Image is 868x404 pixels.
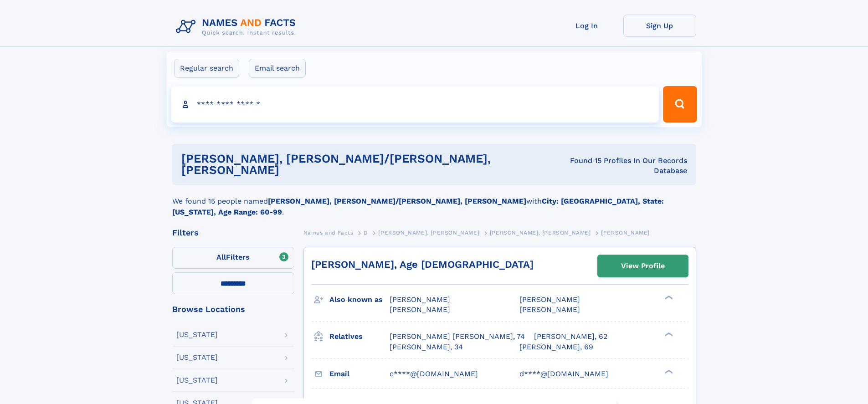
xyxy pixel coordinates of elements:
[534,332,607,342] a: [PERSON_NAME], 62
[663,295,673,301] div: ❯
[519,305,580,314] span: [PERSON_NAME]
[172,185,696,218] div: We found 15 people named with .
[663,368,673,374] div: ❯
[490,227,591,238] a: [PERSON_NAME], [PERSON_NAME]
[623,15,696,37] a: Sign Up
[172,247,294,269] label: Filters
[172,305,294,313] div: Browse Locations
[519,295,580,304] span: [PERSON_NAME]
[663,332,673,338] div: ❯
[303,227,354,238] a: Names and Facts
[550,15,623,37] a: Log In
[329,292,390,307] h3: Also known as
[176,354,218,361] div: [US_STATE]
[174,59,239,78] label: Regular search
[390,332,525,342] a: [PERSON_NAME] [PERSON_NAME], 74
[172,229,294,237] div: Filters
[663,86,697,123] button: Search Button
[176,377,218,384] div: [US_STATE]
[519,342,593,352] a: [PERSON_NAME], 69
[601,230,650,236] span: [PERSON_NAME]
[329,366,390,382] h3: Email
[176,331,218,338] div: [US_STATE]
[329,329,390,344] h3: Relatives
[364,227,368,238] a: D
[364,230,368,236] span: D
[598,255,688,277] a: View Profile
[550,156,687,176] div: Found 15 Profiles In Our Records Database
[216,253,226,261] span: All
[181,153,550,176] h1: [PERSON_NAME], [PERSON_NAME]/[PERSON_NAME], [PERSON_NAME]
[311,259,534,270] a: [PERSON_NAME], Age [DEMOGRAPHIC_DATA]
[390,342,463,352] a: [PERSON_NAME], 34
[171,86,659,123] input: search input
[621,256,665,276] div: View Profile
[378,227,479,238] a: [PERSON_NAME], [PERSON_NAME]
[249,59,306,78] label: Email search
[390,295,450,304] span: [PERSON_NAME]
[268,197,526,205] b: [PERSON_NAME], [PERSON_NAME]/[PERSON_NAME], [PERSON_NAME]
[172,197,664,216] b: City: [GEOGRAPHIC_DATA], State: [US_STATE], Age Range: 60-99
[172,15,303,39] img: Logo Names and Facts
[390,305,450,314] span: [PERSON_NAME]
[378,230,479,236] span: [PERSON_NAME], [PERSON_NAME]
[490,230,591,236] span: [PERSON_NAME], [PERSON_NAME]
